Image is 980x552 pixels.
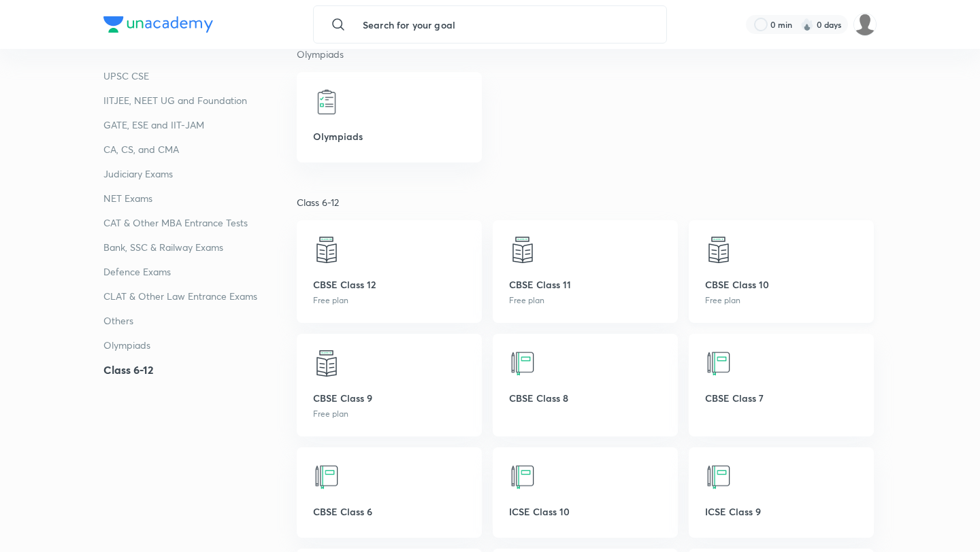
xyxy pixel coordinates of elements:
img: CBSE Class 8 [509,350,536,377]
a: Class 6-12 [103,362,297,378]
p: Olympiads [297,47,877,61]
p: Free plan [705,294,857,307]
a: Others [103,313,297,329]
p: Free plan [313,294,465,307]
a: Olympiads [103,337,297,353]
p: CBSE Class 11 [509,277,661,292]
a: CA, CS, and CMA [103,141,297,158]
img: CBSE Class 11 [509,237,536,264]
img: Vishnudutt [853,13,877,36]
img: CBSE Class 6 [313,464,340,491]
p: ICSE Class 9 [705,504,857,519]
img: Olympiads [313,88,340,116]
p: CBSE Class 10 [705,277,857,292]
img: CBSE Class 12 [313,237,340,264]
a: CLAT & Other Law Entrance Exams [103,288,297,305]
p: Free plan [509,294,661,307]
p: CBSE Class 12 [313,277,465,292]
p: CBSE Class 8 [509,391,661,405]
img: ICSE Class 9 [705,464,732,491]
img: streak [800,18,814,31]
a: NET Exams [103,190,297,207]
a: Bank, SSC & Railway Exams [103,239,297,256]
a: CAT & Other MBA Entrance Tests [103,215,297,231]
img: ICSE Class 10 [509,464,536,491]
a: IITJEE, NEET UG and Foundation [103,92,297,109]
p: CBSE Class 9 [313,391,465,405]
a: UPSC CSE [103,68,297,84]
a: Judiciary Exams [103,166,297,182]
p: Class 6-12 [297,195,877,209]
img: CBSE Class 7 [705,350,732,377]
p: ICSE Class 10 [509,504,661,519]
img: CBSE Class 9 [313,350,340,377]
p: CBSE Class 6 [313,504,465,519]
img: CBSE Class 10 [705,237,732,264]
a: GATE, ESE and IIT-JAM [103,117,297,133]
img: Company Logo [103,16,213,33]
p: Free plan [313,408,465,420]
p: Olympiads [313,129,465,143]
a: Defence Exams [103,264,297,280]
input: Search for your goal [352,6,655,43]
p: CBSE Class 7 [705,391,857,405]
